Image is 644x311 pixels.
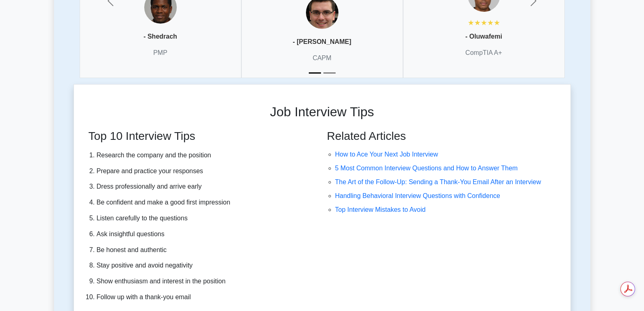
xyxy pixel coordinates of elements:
li: Stay positive and avoid negativity [97,260,312,272]
li: Listen carefully to the questions [97,213,312,224]
li: Ask insightful questions [97,228,312,240]
a: How to Ace Your Next Job Interview [335,151,438,158]
a: The Art of the Follow-Up: Sending a Thank-You Email After an Interview [335,178,541,185]
h3: Top 10 Interview Tips [89,129,312,143]
button: Slide 2 [323,68,336,78]
li: Prepare and practice your responses [97,165,312,177]
a: Handling Behavioral Interview Questions with Confidence [335,192,500,199]
h2: Job Interview Tips [74,104,570,120]
a: 5 Most Common Interview Questions and How to Answer Them [335,165,518,172]
p: PMP [153,48,167,58]
p: CAPM [312,53,331,63]
a: Top Interview Mistakes to Avoid [335,206,426,213]
li: Research the company and the position [97,150,312,161]
p: - Shedrach [143,32,177,41]
button: Slide 1 [309,68,321,78]
p: - Oluwafemi [465,32,502,41]
h3: Related Articles [327,129,561,143]
li: Show enthusiasm and interest in the position [97,276,312,287]
li: Dress professionally and arrive early [97,181,312,193]
div: ★★★★★ [468,18,500,28]
p: - [PERSON_NAME] [293,37,351,47]
li: Be honest and authentic [97,244,312,256]
li: Be confident and make a good first impression [97,197,312,209]
li: Follow up with a thank-you email [97,291,312,303]
p: CompTIA A+ [465,48,502,58]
